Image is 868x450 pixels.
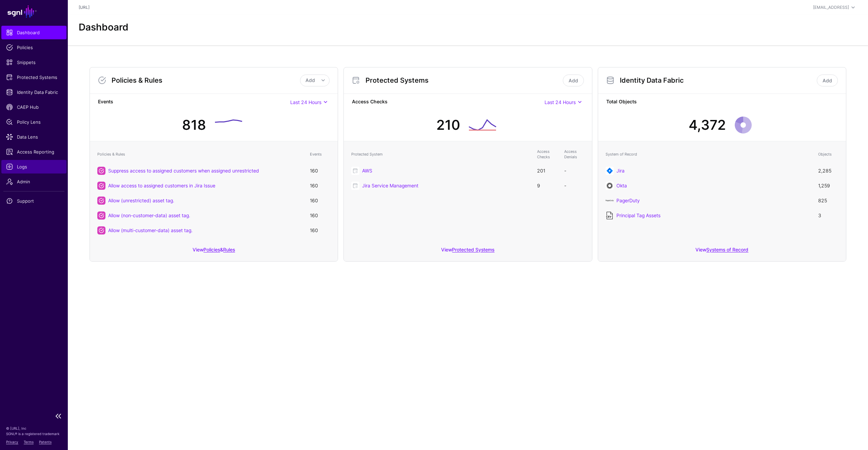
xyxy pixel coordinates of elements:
[108,198,174,203] a: Allow (unrestricted) asset tag.
[1,160,66,173] a: Logs
[6,163,62,170] span: Logs
[79,5,90,10] a: [URL]
[815,193,842,208] td: 825
[307,208,334,223] td: 160
[6,440,18,444] a: Privacy
[6,59,62,66] span: Snippets
[606,98,838,106] strong: Total Objects
[307,193,334,208] td: 160
[616,212,660,218] a: Principal Tag Assets
[1,85,66,99] a: Identity Data Fabric
[6,134,62,140] span: Data Lens
[534,178,561,193] td: 9
[452,247,494,252] a: Protected Systems
[1,145,66,159] a: Access Reporting
[6,74,62,81] span: Protected Systems
[6,426,62,431] p: © [URL], Inc
[6,178,62,185] span: Admin
[620,76,815,84] h3: Identity Data Fabric
[561,163,588,178] td: -
[223,247,235,252] a: Rules
[1,115,66,129] a: Policy Lens
[90,242,338,261] div: View &
[6,44,62,51] span: Policies
[1,175,66,188] a: Admin
[290,99,321,105] span: Last 24 Hours
[6,119,62,125] span: Policy Lens
[344,242,592,261] div: View
[606,211,614,220] img: svg+xml;base64,PD94bWwgdmVyc2lvbj0iMS4wIiBlbmNvZGluZz0idXRmLTgiPz48IS0tIFVwbG9hZGVkIHRvOiBTVkcgUm...
[6,29,62,36] span: Dashboard
[307,178,334,193] td: 160
[436,115,460,135] div: 210
[598,242,846,261] div: View
[108,212,190,218] a: Allow (non-customer-data) asset tag.
[305,77,315,83] span: Add
[98,98,290,106] strong: Events
[561,178,588,193] td: -
[606,182,614,190] img: svg+xml;base64,PHN2ZyB3aWR0aD0iNjQiIGhlaWdodD0iNjQiIHZpZXdCb3g9IjAgMCA2NCA2NCIgZmlsbD0ibm9uZSIgeG...
[108,183,215,188] a: Allow access to assigned customers in Jira Issue
[616,168,625,173] a: Jira
[6,198,62,204] span: Support
[817,75,838,86] a: Add
[6,104,62,110] span: CAEP Hub
[6,148,62,155] span: Access Reporting
[815,145,842,163] th: Objects
[1,100,66,114] a: CAEP Hub
[307,163,334,178] td: 160
[362,183,418,188] a: Jira Service Management
[352,98,544,106] strong: Access Checks
[108,227,193,233] a: Allow (multi-customer-data) asset tag.
[39,440,52,444] a: Patents
[1,26,66,39] a: Dashboard
[6,431,62,436] p: SGNL® is a registered trademark
[1,130,66,144] a: Data Lens
[6,89,62,96] span: Identity Data Fabric
[24,440,34,444] a: Terms
[561,145,588,163] th: Access Denials
[112,76,300,84] h3: Policies & Rules
[203,247,220,252] a: Policies
[1,41,66,54] a: Policies
[108,168,259,173] a: Suppress access to assigned customers when assigned unrestricted
[79,22,129,33] h2: Dashboard
[616,183,627,188] a: Okta
[4,4,64,19] a: SGNL
[606,197,614,205] img: svg+xml;base64,PHN2ZyB3aWR0aD0iOTc1IiBoZWlnaHQ9IjIwMCIgdmlld0JveD0iMCAwIDk3NSAyMDAiIGZpbGw9Im5vbm...
[606,167,614,175] img: svg+xml;base64,PHN2ZyB3aWR0aD0iNjQiIGhlaWdodD0iNjQiIHZpZXdCb3g9IjAgMCA2NCA2NCIgZmlsbD0ibm9uZSIgeG...
[545,99,576,105] span: Last 24 Hours
[689,115,726,135] div: 4,372
[1,70,66,84] a: Protected Systems
[815,208,842,223] td: 3
[616,198,640,203] a: PagerDuty
[815,163,842,178] td: 2,285
[307,145,334,163] th: Events
[94,145,307,163] th: Policies & Rules
[348,145,533,163] th: Protected System
[1,56,66,69] a: Snippets
[362,168,372,173] a: AWS
[813,4,849,11] div: [EMAIL_ADDRESS]
[534,163,561,178] td: 201
[563,75,584,86] a: Add
[815,178,842,193] td: 1,259
[706,247,748,252] a: Systems of Record
[602,145,815,163] th: System of Record
[307,223,334,238] td: 160
[366,76,561,84] h3: Protected Systems
[182,115,206,135] div: 818
[534,145,561,163] th: Access Checks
